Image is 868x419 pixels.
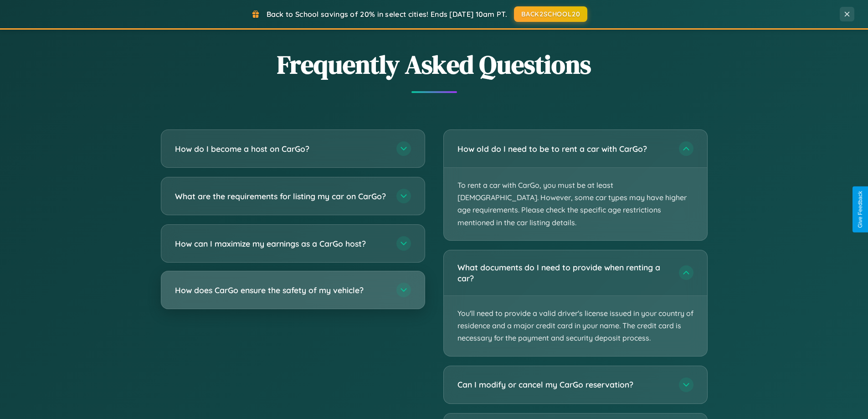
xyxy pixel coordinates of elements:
[457,262,670,284] h3: What documents do I need to provide when renting a car?
[457,143,670,155] h3: How old do I need to be to rent a car with CarGo?
[175,143,387,155] h3: How do I become a host on CarGo?
[514,6,587,22] button: BACK2SCHOOL20
[267,10,507,19] span: Back to School savings of 20% in select cities! Ends [DATE] 10am PT.
[444,168,707,240] p: To rent a car with CarGo, you must be at least [DEMOGRAPHIC_DATA]. However, some car types may ha...
[175,238,387,249] h3: How can I maximize my earnings as a CarGo host?
[857,191,863,228] div: Give Feedback
[457,379,670,390] h3: Can I modify or cancel my CarGo reservation?
[175,285,387,296] h3: How does CarGo ensure the safety of my vehicle?
[175,191,387,202] h3: What are the requirements for listing my car on CarGo?
[161,47,708,82] h2: Frequently Asked Questions
[444,296,707,356] p: You'll need to provide a valid driver's license issued in your country of residence and a major c...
